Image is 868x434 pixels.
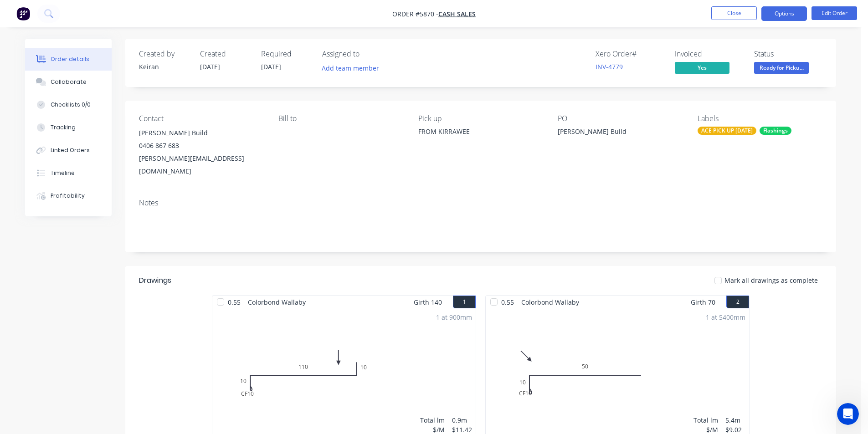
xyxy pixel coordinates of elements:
div: PO [558,114,683,123]
a: INV-4779 [596,62,623,71]
div: Total lm [693,415,718,425]
span: [DATE] [261,62,281,71]
div: Pick up [418,114,543,123]
div: [PERSON_NAME] Build0406 867 683[PERSON_NAME][EMAIL_ADDRESS][DOMAIN_NAME] [139,127,264,178]
div: Profitability [51,192,85,200]
div: Contact [139,114,264,123]
div: [PERSON_NAME] Build [558,127,672,139]
button: Add team member [322,62,384,74]
button: Profitability [25,184,112,207]
div: Collaborate [51,78,87,86]
div: Tracking [51,123,76,132]
button: Collaborate [25,71,112,93]
img: Factory [16,7,30,20]
button: Linked Orders [25,139,112,162]
div: [PERSON_NAME] Build [139,127,264,139]
div: 0406 867 683 [139,139,264,152]
div: FROM KIRRAWEE [418,127,543,136]
div: Xero Order # [596,50,664,58]
span: Ready for Picku... [754,62,809,73]
span: Mark all drawings as complete [724,276,818,285]
span: Order #5870 - [392,10,438,18]
button: Timeline [25,162,112,184]
span: Girth 70 [691,296,715,309]
div: Timeline [51,169,75,177]
span: 0.55 [498,296,518,309]
div: Created [200,50,250,58]
button: Edit Order [812,6,857,20]
div: Labels [698,114,822,123]
button: Tracking [25,116,112,139]
iframe: Intercom live chat [837,403,859,425]
div: [PERSON_NAME][EMAIL_ADDRESS][DOMAIN_NAME] [139,152,264,178]
div: Flashings [760,127,791,135]
div: Invoiced [675,50,743,58]
span: Colorbond Wallaby [518,296,583,309]
div: Order details [51,55,89,63]
button: Order details [25,48,112,71]
span: 0.55 [224,296,244,309]
div: Required [261,50,311,58]
div: Total lm [420,415,445,425]
span: Colorbond Wallaby [244,296,309,309]
button: Add team member [317,62,384,74]
div: Created by [139,50,189,58]
button: Options [761,6,807,21]
div: Notes [139,199,822,207]
div: ACE PICK UP [DATE] [698,127,756,135]
div: Drawings [139,275,171,286]
span: [DATE] [200,62,220,71]
span: Yes [675,62,729,73]
div: Assigned to [322,50,413,58]
button: 2 [726,296,749,308]
button: 1 [453,296,476,308]
div: Linked Orders [51,146,90,154]
div: 1 at 900mm [436,312,472,322]
div: Status [754,50,822,58]
button: Close [711,6,757,20]
span: Girth 140 [414,296,442,309]
div: 1 at 5400mm [706,312,745,322]
div: Bill to [278,114,403,123]
div: Checklists 0/0 [51,101,91,109]
div: 5.4m [725,415,745,425]
button: Checklists 0/0 [25,93,112,116]
div: Keiran [139,62,189,71]
div: 0.9m [452,415,472,425]
button: Ready for Picku... [754,62,809,76]
a: Cash Sales [438,10,476,18]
